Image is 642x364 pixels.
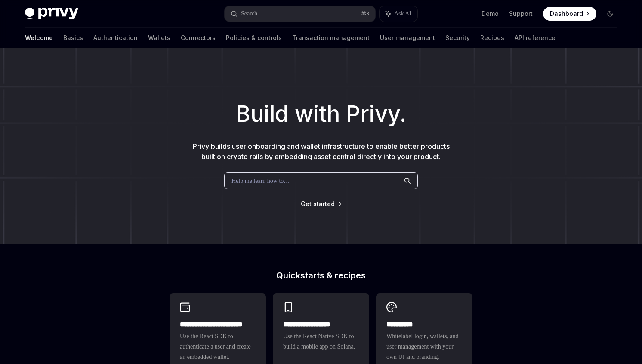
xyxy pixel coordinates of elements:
span: Use the React SDK to authenticate a user and create an embedded wallet. [180,331,256,362]
button: Toggle dark mode [603,7,617,21]
a: Welcome [25,28,53,48]
a: Support [509,9,533,18]
h1: Build with Privy. [14,97,628,131]
a: Authentication [93,28,138,48]
a: API reference [515,28,556,48]
span: Ask AI [394,9,411,18]
span: Dashboard [550,9,583,18]
a: Recipes [480,28,504,48]
a: Dashboard [543,7,596,21]
a: Basics [63,28,83,48]
span: Use the React Native SDK to build a mobile app on Solana. [283,331,359,352]
button: Ask AI [380,6,417,22]
a: Transaction management [292,28,370,48]
a: Demo [481,9,499,18]
span: Privy builds user onboarding and wallet infrastructure to enable better products built on crypto ... [193,142,450,161]
a: Connectors [181,28,216,48]
span: Whitelabel login, wallets, and user management with your own UI and branding. [386,331,462,362]
a: Wallets [148,28,170,48]
a: Policies & controls [226,28,282,48]
div: Search... [241,9,262,19]
span: ⌘ K [361,10,370,17]
button: Search...⌘K [225,6,375,22]
a: User management [380,28,435,48]
h2: Quickstarts & recipes [170,271,472,280]
img: dark logo [25,8,78,20]
a: Security [445,28,470,48]
span: Help me learn how to… [231,176,290,185]
span: Get started [301,200,335,207]
a: Get started [301,200,335,208]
